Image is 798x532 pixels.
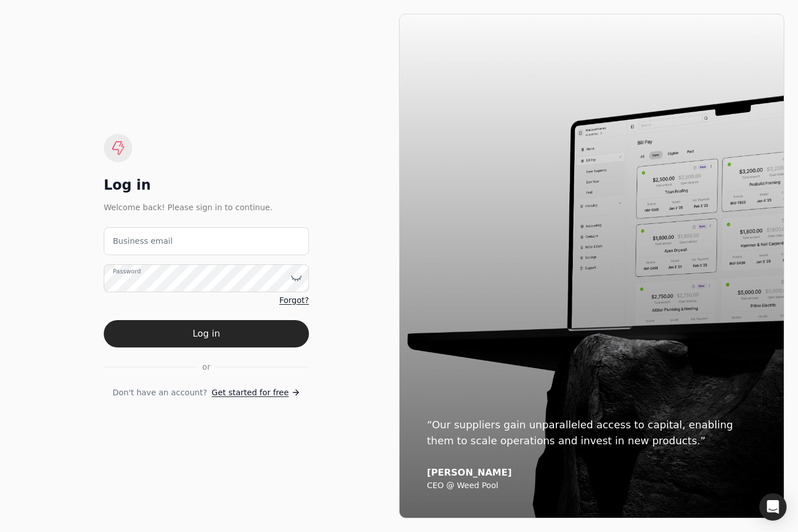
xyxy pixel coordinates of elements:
label: Business email [113,235,173,247]
span: Don't have an account? [112,387,207,399]
span: or [202,361,210,373]
div: Open Intercom Messenger [759,493,787,521]
div: “Our suppliers gain unparalleled access to capital, enabling them to scale operations and invest ... [427,417,756,449]
div: Log in [104,176,309,194]
label: Password [113,267,141,276]
a: Get started for free [211,387,300,399]
div: [PERSON_NAME] [427,467,756,478]
a: Forgot? [279,294,309,306]
button: Log in [104,320,309,347]
div: CEO @ Weed Pool [427,481,756,491]
span: Get started for free [211,387,288,399]
div: Welcome back! Please sign in to continue. [104,201,309,214]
